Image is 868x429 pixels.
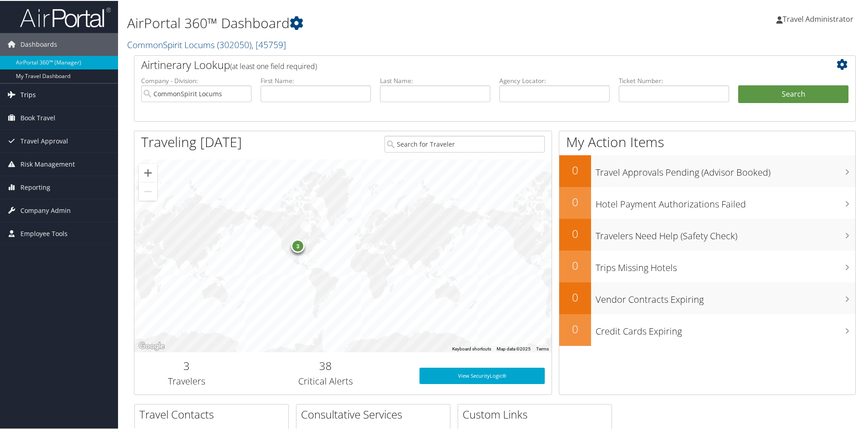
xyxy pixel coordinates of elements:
h3: Travelers [141,374,232,387]
span: Book Travel [20,106,55,128]
a: Travel Administrator [776,5,863,32]
h2: 0 [559,225,591,241]
h3: Critical Alerts [246,374,406,387]
h2: 0 [559,162,591,177]
label: Ticket Number: [619,75,729,84]
button: Keyboard shortcuts [452,345,491,351]
h2: Custom Links [463,406,612,421]
span: Reporting [20,175,50,198]
h3: Trips Missing Hotels [596,256,855,273]
button: Zoom in [139,163,157,181]
h1: AirPortal 360™ Dashboard [127,13,617,32]
span: Risk Management [20,152,75,175]
a: 0Credit Cards Expiring [559,313,855,345]
h1: My Action Items [559,132,855,151]
h2: 0 [559,257,591,272]
h2: 38 [246,357,406,373]
h2: 0 [559,321,591,336]
span: Company Admin [20,198,71,221]
h2: Travel Contacts [139,406,288,421]
a: Open this area in Google Maps (opens a new window) [137,340,167,351]
a: Terms (opens in new tab) [536,345,549,350]
label: First Name: [261,75,371,84]
a: 0Hotel Payment Authorizations Failed [559,186,855,218]
a: 0Travel Approvals Pending (Advisor Booked) [559,154,855,186]
a: 0Vendor Contracts Expiring [559,281,855,313]
h2: Consultative Services [301,406,450,421]
h3: Hotel Payment Authorizations Failed [596,192,855,210]
span: Trips [20,83,36,105]
span: Travel Administrator [783,13,853,23]
h2: 0 [559,289,591,304]
label: Company - Division: [141,75,252,84]
button: Search [738,84,848,103]
button: Zoom out [139,182,157,200]
a: CommonSpirit Locums [127,38,286,50]
span: , [ 45759 ] [252,38,286,50]
h3: Travelers Need Help (Safety Check) [596,224,855,242]
span: (at least one field required) [230,60,317,70]
label: Agency Locator: [499,75,610,84]
span: Dashboards [20,32,57,55]
img: Google [137,340,167,351]
span: Travel Approval [20,129,68,152]
h2: 0 [559,193,591,209]
span: Employee Tools [20,222,68,244]
h3: Vendor Contracts Expiring [596,288,855,305]
input: Search for Traveler [385,135,545,152]
a: View SecurityLogic® [419,367,545,383]
h1: Traveling [DATE] [141,132,242,151]
h3: Travel Approvals Pending (Advisor Booked) [596,161,855,178]
a: 0Travelers Need Help (Safety Check) [559,218,855,250]
span: ( 302050 ) [217,38,252,50]
label: Last Name: [380,75,490,84]
div: 3 [291,238,305,252]
img: airportal-logo.png [20,6,111,27]
h2: 3 [141,357,232,373]
h2: Airtinerary Lookup [141,56,789,72]
h3: Credit Cards Expiring [596,320,855,337]
a: 0Trips Missing Hotels [559,250,855,281]
span: Map data ©2025 [497,345,531,350]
